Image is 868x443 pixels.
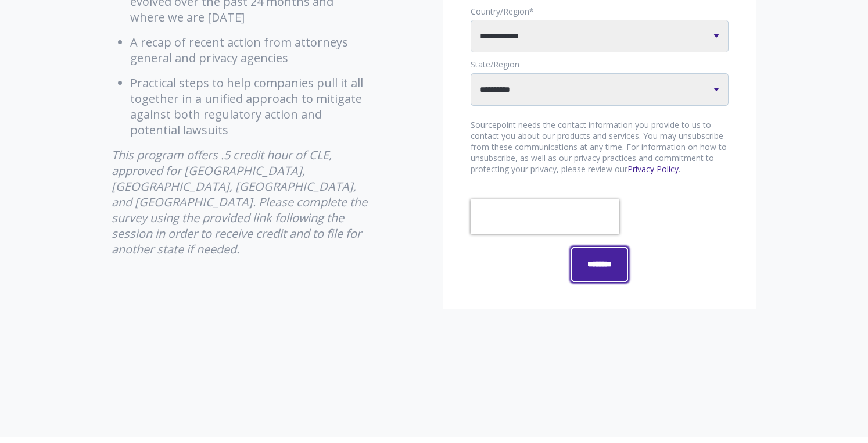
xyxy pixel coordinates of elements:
[471,199,619,234] iframe: reCAPTCHA
[130,34,370,66] li: A recap of recent action from attorneys general and privacy agencies
[471,6,529,17] span: Country/Region
[130,75,370,138] li: Practical steps to help companies pull it all together in a unified approach to mitigate against ...
[112,147,367,257] em: This program offers .5 credit hour of CLE, approved for [GEOGRAPHIC_DATA], [GEOGRAPHIC_DATA], [GE...
[627,163,679,174] a: Privacy Policy
[471,59,519,70] span: State/Region
[471,120,729,175] p: Sourcepoint needs the contact information you provide to us to contact you about our products and...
